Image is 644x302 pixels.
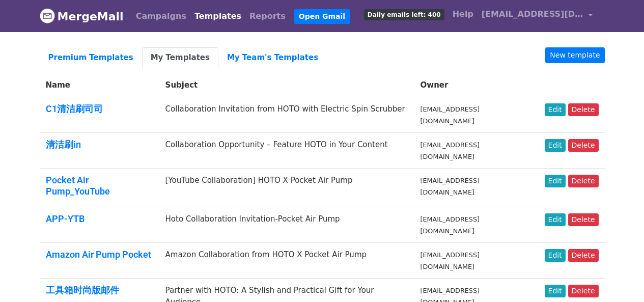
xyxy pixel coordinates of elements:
[545,103,566,116] a: Edit
[46,249,151,260] a: Amazon Air Pump Pocket
[294,9,350,24] a: Open Gmail
[360,4,449,24] a: Daily emails left: 400
[568,103,599,116] a: Delete
[568,139,599,152] a: Delete
[421,177,480,196] small: [EMAIL_ADDRESS][DOMAIN_NAME]
[46,213,85,224] a: APP-YTB
[40,73,159,97] th: Name
[132,6,190,26] a: Campaigns
[449,4,478,24] a: Help
[46,139,81,150] a: 清洁刷in
[545,213,566,226] a: Edit
[159,133,414,169] td: Collaboration Opportunity – Feature HOTO in Your Content
[545,249,566,262] a: Edit
[568,175,599,187] a: Delete
[190,6,245,26] a: Templates
[46,103,103,114] a: C1清洁刷司司
[364,9,444,20] span: Daily emails left: 400
[46,285,119,295] a: 工具箱时尚版邮件
[159,73,414,97] th: Subject
[40,6,124,27] a: MergeMail
[545,47,604,63] a: New template
[421,141,480,160] small: [EMAIL_ADDRESS][DOMAIN_NAME]
[482,8,583,20] span: [EMAIL_ADDRESS][DOMAIN_NAME]
[421,215,480,235] small: [EMAIL_ADDRESS][DOMAIN_NAME]
[159,207,414,243] td: Hoto Collaboration Invitation-Pocket Air Pump
[421,105,480,125] small: [EMAIL_ADDRESS][DOMAIN_NAME]
[593,253,644,302] iframe: Chat Widget
[46,175,110,197] a: Pocket Air Pump_YouTube
[40,8,55,23] img: MergeMail logo
[568,213,599,226] a: Delete
[568,285,599,297] a: Delete
[218,47,327,68] a: My Team's Templates
[159,169,414,207] td: [YouTube Collaboration] HOTO X Pocket Air Pump
[245,6,290,26] a: Reports
[568,249,599,262] a: Delete
[142,47,218,68] a: My Templates
[593,253,644,302] div: 聊天小组件
[414,73,539,97] th: Owner
[159,243,414,279] td: Amazon Collaboration from HOTO X Pocket Air Pump
[545,139,566,152] a: Edit
[545,175,566,187] a: Edit
[40,47,142,68] a: Premium Templates
[545,285,566,297] a: Edit
[421,251,480,270] small: [EMAIL_ADDRESS][DOMAIN_NAME]
[159,97,414,133] td: Collaboration Invitation from HOTO with Electric Spin Scrubber
[478,4,597,28] a: [EMAIL_ADDRESS][DOMAIN_NAME]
